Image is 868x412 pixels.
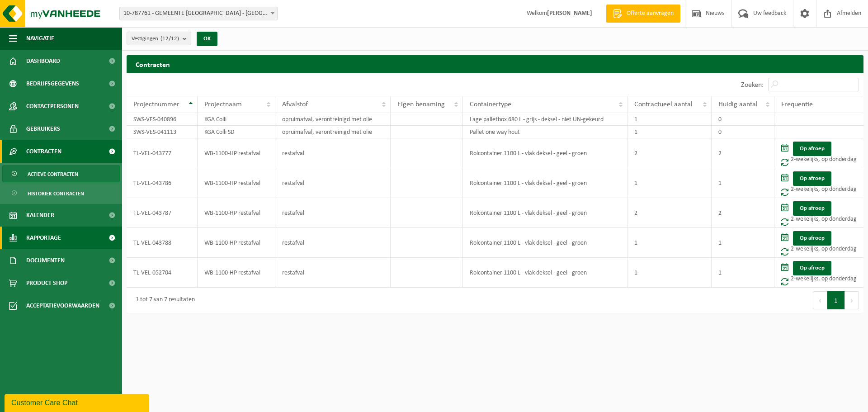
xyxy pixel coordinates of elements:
td: Pallet one way hout [463,126,628,138]
td: WB-1100-HP restafval [198,138,275,168]
span: Kalender [26,204,54,227]
td: WB-1100-HP restafval [198,168,275,198]
count: (12/12) [160,36,179,42]
a: Op afroep [793,171,831,186]
td: 2 [627,198,711,228]
a: Op afroep [793,142,831,156]
td: 1 [712,258,774,288]
td: 1 [627,228,711,258]
td: Rolcontainer 1100 L - vlak deksel - geel - groen [463,168,628,198]
a: Op afroep [793,261,831,275]
span: Offerte aanvragen [624,9,676,18]
span: Containertype [470,101,511,108]
span: Bedrijfsgegevens [26,72,79,95]
td: 2-wekelijks, op donderdag [774,198,863,228]
td: 2-wekelijks, op donderdag [774,138,863,168]
td: 2 [627,138,711,168]
td: KGA Colli SD [198,126,275,138]
label: Zoeken: [741,81,764,89]
span: Vestigingen [132,32,179,46]
span: Eigen benaming [397,101,445,108]
td: opruimafval, verontreinigd met olie [275,126,391,138]
td: SWS-VES-041113 [127,126,198,138]
span: Documenten [26,249,65,272]
td: TL-VEL-043777 [127,138,198,168]
td: WB-1100-HP restafval [198,198,275,228]
td: 2-wekelijks, op donderdag [774,228,863,258]
td: restafval [275,258,391,288]
td: TL-VEL-043786 [127,168,198,198]
div: 1 tot 7 van 7 resultaten [131,292,195,308]
td: 1 [627,258,711,288]
span: Projectnaam [204,101,242,108]
span: Contractueel aantal [634,101,693,108]
span: Navigatie [26,27,54,50]
span: 10-787761 - GEMEENTE ROOSDAAL - ROOSDAAL [119,7,278,20]
a: Op afroep [793,201,831,216]
span: Acceptatievoorwaarden [26,294,99,317]
span: Dashboard [26,50,60,72]
td: TL-VEL-043788 [127,228,198,258]
strong: [PERSON_NAME] [547,10,592,17]
span: Rapportage [26,227,61,249]
td: restafval [275,228,391,258]
span: Product Shop [26,272,67,294]
button: Previous [813,291,827,309]
td: TL-VEL-043787 [127,198,198,228]
span: Afvalstof [282,101,308,108]
td: Rolcontainer 1100 L - vlak deksel - geel - groen [463,138,628,168]
button: Vestigingen(12/12) [127,32,191,45]
span: Contracten [26,140,61,163]
td: 2 [712,198,774,228]
td: WB-1100-HP restafval [198,228,275,258]
span: Huidig aantal [718,101,758,108]
a: Op afroep [793,231,831,246]
button: 1 [827,291,845,309]
a: Actieve contracten [2,165,120,182]
td: TL-VEL-052704 [127,258,198,288]
td: Rolcontainer 1100 L - vlak deksel - geel - groen [463,228,628,258]
td: restafval [275,168,391,198]
span: Actieve contracten [28,166,78,183]
td: Rolcontainer 1100 L - vlak deksel - geel - groen [463,198,628,228]
a: Historiek contracten [2,185,120,202]
td: restafval [275,198,391,228]
span: Contactpersonen [26,95,79,118]
td: opruimafval, verontreinigd met olie [275,113,391,126]
td: SWS-VES-040896 [127,113,198,126]
td: restafval [275,138,391,168]
td: Rolcontainer 1100 L - vlak deksel - geel - groen [463,258,628,288]
button: Next [845,291,859,309]
td: 1 [627,113,711,126]
td: 1 [712,228,774,258]
td: WB-1100-HP restafval [198,258,275,288]
td: 1 [712,168,774,198]
h2: Contracten [127,55,863,73]
iframe: chat widget [5,392,151,412]
button: OK [197,32,217,46]
span: Frequentie [781,101,813,108]
td: 1 [627,126,711,138]
td: 2 [712,138,774,168]
span: Gebruikers [26,118,60,140]
a: Offerte aanvragen [606,5,680,23]
td: KGA Colli [198,113,275,126]
span: Projectnummer [133,101,179,108]
td: 0 [712,126,774,138]
td: 2-wekelijks, op donderdag [774,168,863,198]
span: Historiek contracten [28,185,84,202]
td: 0 [712,113,774,126]
td: 2-wekelijks, op donderdag [774,258,863,288]
td: Lage palletbox 680 L - grijs - deksel - niet UN-gekeurd [463,113,628,126]
td: 1 [627,168,711,198]
span: 10-787761 - GEMEENTE ROOSDAAL - ROOSDAAL [120,7,277,20]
